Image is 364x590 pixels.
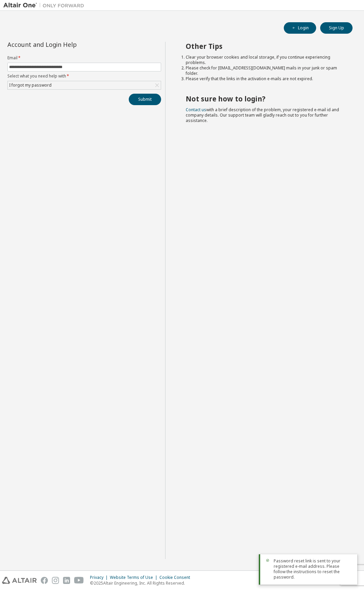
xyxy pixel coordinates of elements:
img: instagram.svg [52,577,59,584]
img: youtube.svg [74,577,84,584]
div: Cookie Consent [159,575,194,580]
span: with a brief description of the problem, your registered e-mail id and company details. Our suppo... [186,107,339,123]
div: Privacy [90,575,110,580]
img: linkedin.svg [63,577,70,584]
a: Contact us [186,107,206,113]
img: altair_logo.svg [2,577,37,584]
p: © 2025 Altair Engineering, Inc. All Rights Reserved. [90,580,194,586]
li: Please verify that the links in the activation e-mails are not expired. [186,76,340,82]
button: Sign Up [320,22,353,34]
li: Please check for [EMAIL_ADDRESS][DOMAIN_NAME] mails in your junk or spam folder. [186,65,340,76]
img: facebook.svg [41,577,48,584]
div: I forgot my password [8,81,161,89]
label: Email [7,55,161,61]
button: Submit [129,94,161,105]
img: Altair One [3,2,88,9]
span: Password reset link is sent to your registered e-mail address. Please follow the instructions to ... [274,558,352,580]
button: Login [284,22,316,34]
li: Clear your browser cookies and local storage, if you continue experiencing problems. [186,55,340,65]
h2: Not sure how to login? [186,94,340,103]
h2: Other Tips [186,42,340,51]
label: Select what you need help with [7,73,161,79]
div: I forgot my password [8,82,53,89]
div: Website Terms of Use [110,575,159,580]
div: Account and Login Help [7,42,130,47]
